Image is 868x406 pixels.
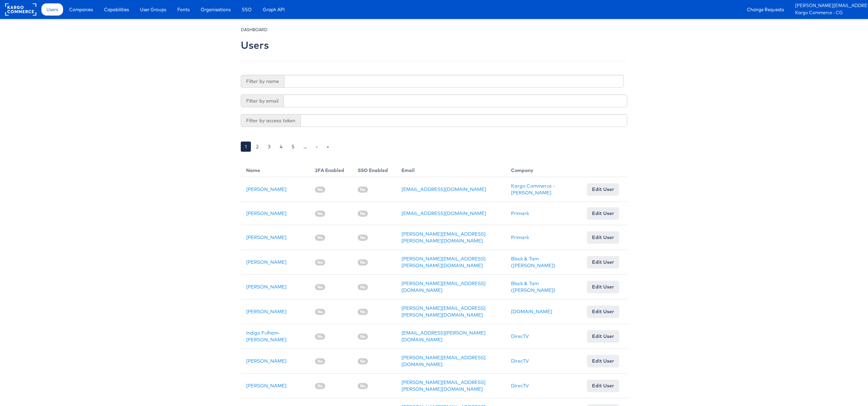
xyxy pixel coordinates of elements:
span: Filter by access token [241,114,300,127]
a: Graph API [258,3,290,16]
span: Users [46,6,58,13]
span: No [315,358,325,364]
th: Email [396,162,506,177]
a: [PERSON_NAME][EMAIL_ADDRESS][PERSON_NAME][DOMAIN_NAME] [401,305,486,318]
a: … [299,142,311,152]
a: Kargo Commerce - CG [795,9,863,17]
a: Fonts [172,3,195,16]
a: SSO [237,3,257,16]
a: › [312,142,321,152]
a: Users [41,3,63,16]
th: Company [506,162,581,177]
small: DASHBOARD [241,27,268,32]
a: [EMAIL_ADDRESS][PERSON_NAME][DOMAIN_NAME] [401,330,486,343]
th: SSO Enabled [352,162,396,177]
a: Edit User [587,305,619,318]
a: [PERSON_NAME] [246,259,287,265]
a: DirecTV [511,333,529,339]
span: No [315,211,325,217]
a: Edit User [587,231,619,243]
span: No [358,284,368,290]
span: User Groups [140,6,166,13]
a: Capabilities [99,3,134,16]
a: » [322,142,333,152]
a: Edit User [587,183,619,195]
a: [PERSON_NAME][EMAIL_ADDRESS][PERSON_NAME][DOMAIN_NAME] [795,2,863,9]
a: 3 [264,142,275,152]
span: Filter by name [241,75,284,88]
span: Graph API [263,6,285,13]
a: Organisations [196,3,236,16]
a: [PERSON_NAME] [246,186,287,192]
a: 2 [252,142,263,152]
a: [PERSON_NAME] [246,308,287,315]
a: [PERSON_NAME] [246,383,287,389]
span: No [358,383,368,389]
a: [EMAIL_ADDRESS][DOMAIN_NAME] [401,186,486,192]
a: [PERSON_NAME][EMAIL_ADDRESS][DOMAIN_NAME] [401,280,486,293]
a: DirecTV [511,358,529,364]
a: Edit User [587,380,619,392]
a: [PERSON_NAME][EMAIL_ADDRESS][PERSON_NAME][DOMAIN_NAME] [401,231,486,244]
a: [PERSON_NAME][EMAIL_ADDRESS][PERSON_NAME][DOMAIN_NAME] [401,256,486,269]
a: 1 [241,142,251,152]
h2: Users [241,40,269,51]
span: Filter by email [241,94,283,107]
span: Organisations [201,6,231,13]
a: Edit User [587,256,619,268]
a: DirecTV [511,383,529,389]
span: No [358,309,368,315]
a: Block & Tam ([PERSON_NAME]) [511,256,555,269]
a: [PERSON_NAME] [246,234,287,240]
a: Change Requests [742,3,789,16]
span: No [358,235,368,241]
a: Edit User [587,355,619,367]
a: Companies [64,3,98,16]
span: No [358,334,368,340]
a: Kargo Commerce - [PERSON_NAME] [511,183,555,196]
span: SSO [242,6,252,13]
a: Edit User [587,281,619,293]
a: Indigo Fulham-[PERSON_NAME] [246,330,287,343]
a: [PERSON_NAME] [246,358,287,364]
a: [EMAIL_ADDRESS][DOMAIN_NAME] [401,210,486,216]
span: No [315,259,325,265]
th: 2FA Enabled [310,162,352,177]
span: Fonts [177,6,190,13]
span: No [315,284,325,290]
a: 5 [288,142,298,152]
a: 4 [276,142,287,152]
a: Block & Tam ([PERSON_NAME]) [511,280,555,293]
span: Capabilities [104,6,129,13]
a: [DOMAIN_NAME] [511,308,552,315]
span: No [358,358,368,364]
span: No [315,383,325,389]
a: Edit User [587,330,619,342]
span: No [315,187,325,193]
span: No [315,334,325,340]
a: Edit User [587,207,619,219]
span: No [315,309,325,315]
a: User Groups [135,3,171,16]
a: Primark [511,234,529,240]
th: Name [241,162,310,177]
a: [PERSON_NAME] [246,210,287,216]
a: [PERSON_NAME][EMAIL_ADDRESS][PERSON_NAME][DOMAIN_NAME] [401,379,486,392]
span: No [358,211,368,217]
span: Companies [69,6,93,13]
span: No [358,259,368,265]
a: [PERSON_NAME] [246,284,287,290]
span: No [315,235,325,241]
a: Primark [511,210,529,216]
a: [PERSON_NAME][EMAIL_ADDRESS][DOMAIN_NAME] [401,355,486,367]
span: No [358,187,368,193]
